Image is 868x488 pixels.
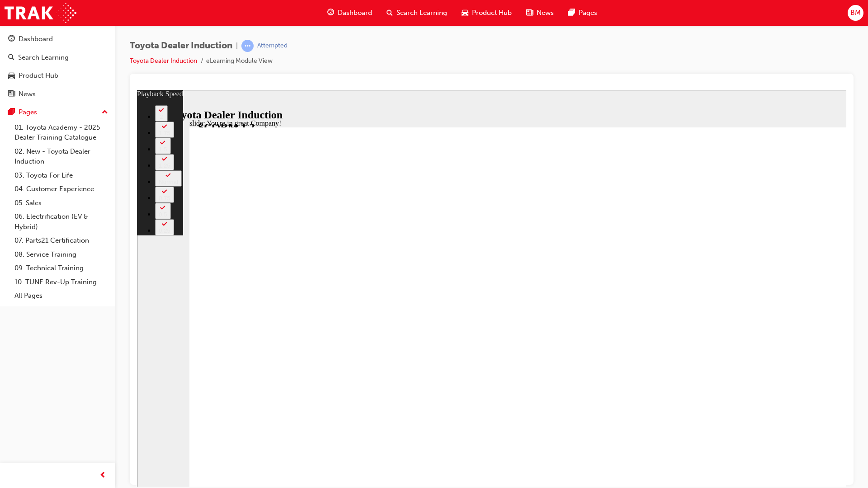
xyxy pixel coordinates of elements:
span: up-icon [102,107,108,118]
span: pages-icon [568,7,575,19]
div: Search Learning [18,52,69,63]
button: Pages [4,104,112,121]
span: BM [850,8,861,18]
a: 08. Service Training [11,248,112,262]
div: Product Hub [19,70,58,81]
span: pages-icon [8,108,15,117]
span: Product Hub [472,8,512,18]
a: News [4,86,112,103]
div: Attempted [257,42,288,50]
div: Normal [22,89,41,95]
span: news-icon [8,90,15,99]
div: 0.75 [22,105,33,112]
div: 1.75 [22,40,33,47]
button: BM [848,5,863,21]
img: Trak [5,3,76,23]
a: news-iconNews [519,4,561,22]
span: news-icon [526,7,533,19]
div: slide: You're in great Company! [52,29,816,38]
button: 2 [18,15,31,32]
a: 07. Parts21 Certification [11,234,112,248]
span: car-icon [8,72,15,80]
a: 06. Electrification (EV & Hybrid) [11,210,112,234]
span: Search Learning [396,8,447,18]
span: car-icon [462,7,468,19]
button: 0.5 [18,113,34,129]
button: DashboardSearch LearningProduct HubNews [4,29,112,104]
a: 05. Sales [11,196,112,210]
a: car-iconProduct Hub [454,4,519,22]
div: Dashboard [19,34,53,44]
a: 09. Technical Training [11,261,112,275]
span: Pages [579,8,597,18]
button: 0.75 [18,97,37,113]
a: 03. Toyota For Life [11,169,112,183]
button: 1.5 [18,48,34,64]
div: 1.5 [22,56,30,63]
div: Pages [19,107,37,117]
div: News [19,89,36,99]
li: eLearning Module View [206,56,273,66]
span: guage-icon [8,35,15,43]
div: 0.5 [22,121,30,128]
span: guage-icon [327,7,334,19]
a: search-iconSearch Learning [379,4,454,22]
span: prev-icon [99,470,106,481]
span: search-icon [387,7,393,19]
div: 1.25 [22,72,33,79]
button: Normal [18,80,45,97]
a: 10. TUNE Rev-Up Training [11,275,112,289]
div: 0.25 [22,137,33,144]
a: 01. Toyota Academy - 2025 Dealer Training Catalogue [11,121,112,145]
a: pages-iconPages [561,4,604,22]
a: Dashboard [4,31,112,47]
span: | [236,41,238,51]
button: 0.25 [18,129,37,145]
a: Search Learning [4,49,112,66]
span: Dashboard [338,8,372,18]
a: guage-iconDashboard [320,4,379,22]
div: 2 [22,23,27,30]
a: 04. Customer Experience [11,182,112,196]
a: All Pages [11,289,112,303]
span: learningRecordVerb_ATTEMPT-icon [241,40,254,52]
a: Toyota Dealer Induction [130,57,197,65]
span: Toyota Dealer Induction [130,41,232,51]
a: Product Hub [4,67,112,84]
span: News [537,8,554,18]
button: 1.25 [18,64,37,80]
button: 1.75 [18,32,37,48]
span: search-icon [8,54,14,62]
a: 02. New - Toyota Dealer Induction [11,145,112,169]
